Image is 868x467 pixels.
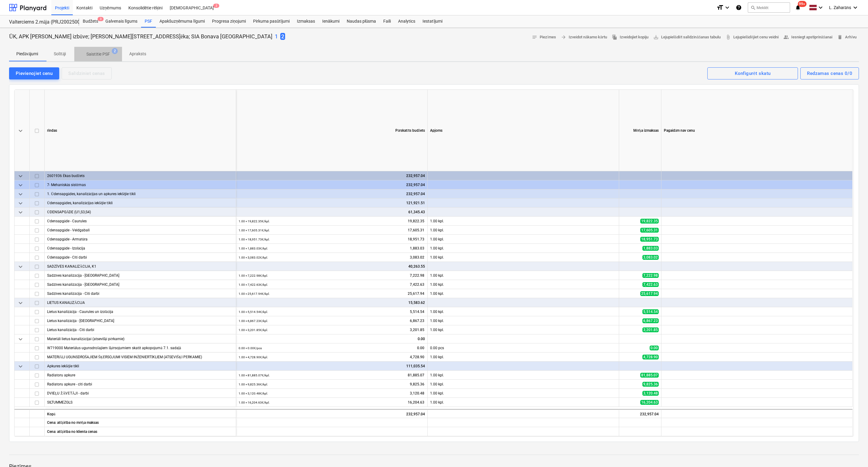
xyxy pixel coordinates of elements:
div: Radiatoru apkure - citi darbi [47,380,233,388]
div: 1.00 kpl. [428,389,619,398]
span: 3,201.85 [642,327,659,332]
a: Budžets3 [79,15,102,27]
a: Iestatījumi [419,15,446,27]
div: Redzamas cenas 0/0 [807,69,852,77]
div: Apjoms [428,90,619,171]
i: Zināšanu pamats [736,4,742,11]
button: Pievienojiet cenu [9,67,59,79]
span: Izveidojiet kopiju [612,34,648,41]
span: 17,605.31 [407,228,425,233]
a: Izmaksas [293,15,319,27]
div: 232,957.04 [236,409,428,418]
small: 1.00 × 1,883.03€ / kpl. [239,247,268,250]
span: keyboard_arrow_down [17,363,24,370]
span: 4,728.90 [642,355,659,359]
div: 232,957.04 [239,189,425,198]
i: keyboard_arrow_down [817,4,824,11]
small: 0.00 × 0.00€ / pcs [239,346,262,350]
button: Izveidojiet kopiju [609,33,651,42]
span: keyboard_arrow_down [17,191,24,198]
span: 0.00 [416,346,425,351]
small: 1.00 × 81,885.07€ / kpl. [239,374,270,377]
small: 1.00 × 7,422.63€ / kpl. [239,283,268,286]
span: 25,617.94 [407,291,425,296]
div: LIETUS KANALIZĀCIJA [47,298,233,307]
span: 81,885.07 [407,373,425,378]
div: Sadzīves kanalizācija - Caurules [47,271,233,280]
span: 5,514.54 [409,309,425,314]
div: 1. Ūdensapgādes, kanalizācijas un apkures iekšējie tīkli [47,189,233,198]
a: Faili [380,15,394,27]
span: delete [837,34,843,40]
p: ŪK, APK [PERSON_NAME] izbūve; [PERSON_NAME][STREET_ADDRESS]ēka; SIA Bonava [GEOGRAPHIC_DATA] [9,33,272,40]
span: 9,825.36 [642,382,659,387]
span: 4,728.90 [409,355,425,360]
div: Cena: atšķirība no klienta cenas [45,427,236,436]
span: Arhīvu [837,34,857,41]
a: Apakšuzņēmuma līgumi [156,15,208,27]
span: keyboard_arrow_down [17,172,24,180]
div: ŪDENSAPGĀDE (U1,S3,S4) [47,208,233,216]
div: 1.00 kpl. [428,289,619,298]
div: Cena: atšķirība no mērķa maksas [45,418,236,427]
span: L. Zaharāns [829,5,851,10]
div: Apkures iekšējie tīkli [47,362,233,370]
div: SILTUMMEZGLS [47,398,233,407]
span: keyboard_arrow_down [17,299,24,307]
button: Arhīvu [835,33,859,42]
div: 232,957.04 [239,180,425,189]
span: 7,422.63 [409,282,425,287]
p: Piedāvājumi [16,51,38,57]
small: 1.00 × 3,201.85€ / kpl. [239,328,268,332]
div: Valterciems 2.māja (PRJ2002500) - 2601936 [9,19,72,25]
div: 1.00 kpl. [428,280,619,289]
span: 0.00 [650,346,659,350]
span: Lejupielādējiet cenu veidni [725,34,778,41]
button: Izveidot nākamo kārtu [558,33,609,42]
a: Lejupielādējiet cenu veidni [723,33,781,42]
button: Redzamas cenas 0/0 [800,67,859,79]
div: 1.00 kpl. [428,253,619,262]
div: Progresa ziņojumi [208,15,249,27]
span: 2 [112,48,118,54]
div: Chat Widget [838,438,868,467]
span: 99+ [798,1,806,7]
small: 1.00 × 3,083.02€ / kpl. [239,256,268,259]
div: Pārskatīts budžets [236,90,428,171]
small: 1.00 × 5,514.54€ / kpl. [239,310,268,314]
div: 232,957.04 [239,171,425,180]
small: 1.00 × 9,825.36€ / kpl. [239,383,268,386]
button: 1 [275,33,278,40]
span: 18,951.73 [407,237,425,242]
div: Ūdensapgāde - Caurules [47,217,233,225]
span: 3,083.02 [409,255,425,260]
div: 15,583.62 [239,298,425,307]
div: Ūdensapgāde - Veidgabali [47,226,233,234]
span: 7,222.98 [409,273,425,278]
div: Ūdensapgādes, kanalizācijas iekšējie tīkli [47,198,233,207]
small: 1.00 × 19,822.35€ / kpl. [239,220,270,223]
button: Meklēt [748,2,790,13]
div: Kopā [45,409,236,418]
span: 16,204.63 [407,400,425,405]
div: DVIEĻU ŽĀVĒTĀJI - darbi [47,389,233,398]
a: PSF [141,15,156,27]
span: Lejupielādēt salīdzināšanas tabulu [653,34,721,41]
i: keyboard_arrow_down [724,4,731,11]
span: keyboard_arrow_down [17,127,24,134]
span: Piezīmes [532,34,556,41]
span: search [751,5,755,10]
p: Apraksts [129,51,146,57]
span: arrow_forward [561,34,566,40]
span: keyboard_arrow_down [17,182,24,189]
span: 2 [280,33,285,40]
span: 5,514.54 [642,309,659,314]
span: 1,883.03 [409,246,425,251]
button: Konfigurēt skatu [707,67,798,79]
small: 1.00 × 25,617.94€ / kpl. [239,292,270,295]
i: format_size [716,4,724,11]
div: 121,921.51 [239,198,425,208]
